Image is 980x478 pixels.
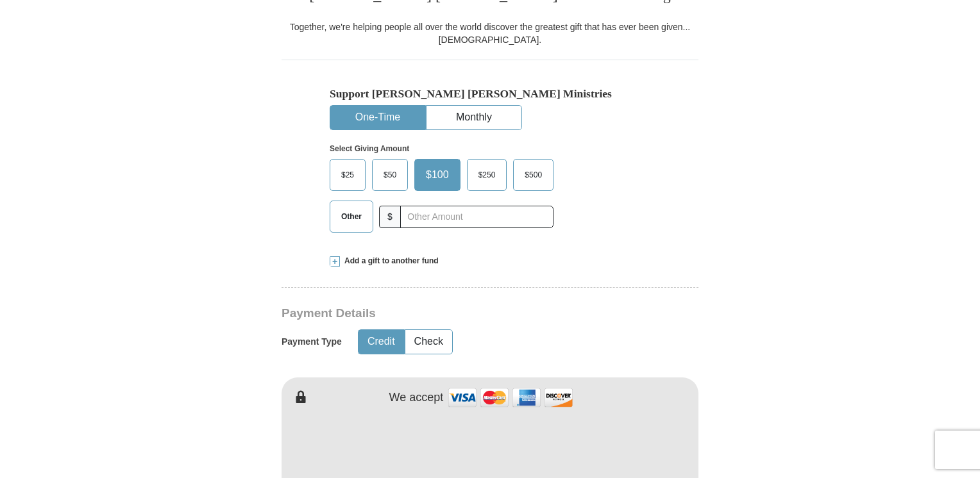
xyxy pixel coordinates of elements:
[335,207,368,226] span: Other
[335,165,360,185] span: $25
[330,87,650,101] h5: Support [PERSON_NAME] [PERSON_NAME] Ministries
[389,391,444,405] h4: We accept
[359,330,404,354] button: Credit
[446,384,575,411] img: credit cards accepted
[419,165,455,185] span: $100
[405,330,452,354] button: Check
[330,144,409,153] strong: Select Giving Amount
[400,206,553,228] input: Other Amount
[282,336,342,347] h5: Payment Type
[377,165,403,185] span: $50
[340,256,439,267] span: Add a gift to another fund
[379,206,401,228] span: $
[518,165,548,185] span: $500
[282,306,609,321] h3: Payment Details
[472,165,502,185] span: $250
[427,106,521,129] button: Monthly
[282,21,698,46] div: Together, we're helping people all over the world discover the greatest gift that has ever been g...
[330,106,425,129] button: One-Time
